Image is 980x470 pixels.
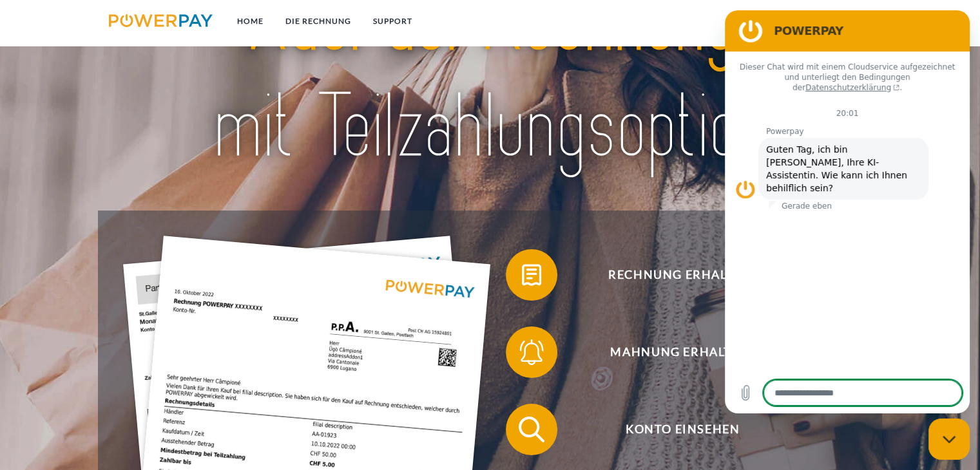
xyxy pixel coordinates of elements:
[506,404,841,455] button: Konto einsehen
[515,259,548,291] img: qb_bill.svg
[274,10,362,33] a: DIE RECHNUNG
[109,14,213,27] img: logo-powerpay.svg
[362,10,423,33] a: SUPPORT
[506,249,841,301] button: Rechnung erhalten?
[725,10,970,413] iframe: Messaging-Fenster
[928,418,970,460] iframe: Schaltfläche zum Öffnen des Messaging-Fensters; Konversation läuft
[226,10,274,33] a: Home
[506,326,841,378] button: Mahnung erhalten?
[515,336,548,368] img: qb_bell.svg
[524,249,840,301] span: Rechnung erhalten?
[515,413,548,446] img: qb_search.svg
[805,10,845,33] a: agb
[524,326,840,378] span: Mahnung erhalten?
[524,404,840,455] span: Konto einsehen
